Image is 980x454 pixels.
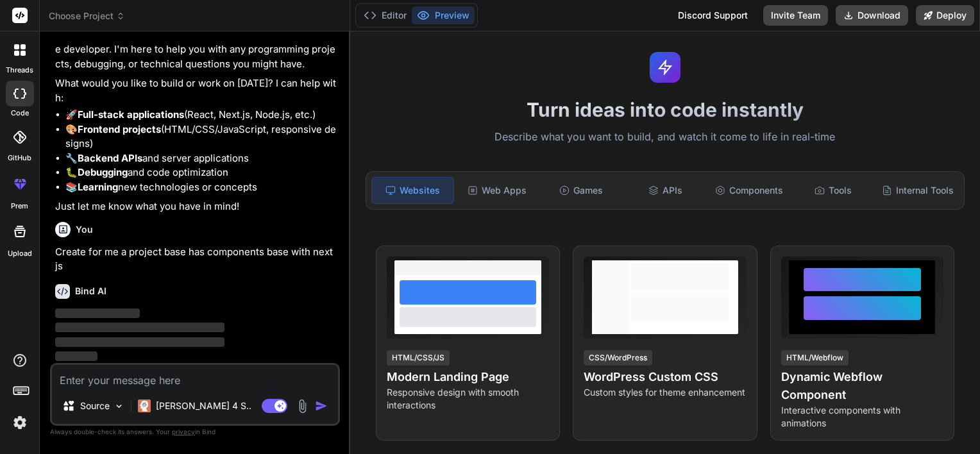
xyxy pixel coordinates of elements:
[358,129,972,146] p: Describe what you want to build, and watch it come to life in real-time
[670,5,756,26] div: Discord Support
[709,177,790,204] div: Components
[315,399,328,412] img: icon
[172,428,195,435] span: privacy
[78,166,128,178] strong: Debugging
[8,248,32,259] label: Upload
[65,122,337,151] li: 🎨 (HTML/CSS/JavaScript, responsive designs)
[295,399,310,414] img: attachment
[584,350,652,366] div: CSS/WordPress
[541,177,622,204] div: Games
[412,6,475,24] button: Preview
[50,426,340,438] p: Always double-check its answers. Your in Bind
[763,5,828,26] button: Invite Team
[78,108,184,121] strong: Full-stack applications
[457,177,538,204] div: Web Apps
[55,199,337,214] p: Just let me know what you have in mind!
[358,98,972,121] h1: Turn ideas into code instantly
[371,177,454,204] div: Websites
[625,177,706,204] div: APIs
[9,412,31,433] img: settings
[55,337,224,347] span: ‌
[877,177,959,204] div: Internal Tools
[114,401,124,412] img: Pick Models
[65,151,337,166] li: 🔧 and server applications
[78,181,118,193] strong: Learning
[55,351,97,361] span: ‌
[55,308,140,318] span: ‌
[80,399,110,412] p: Source
[78,152,142,164] strong: Backend APIs
[55,28,337,72] p: Hello! I'm Bind AI, your expert AI assistant and senior software developer. I'm here to help you ...
[584,368,746,386] h4: WordPress Custom CSS
[387,350,450,366] div: HTML/CSS/JS
[781,368,943,404] h4: Dynamic Webflow Component
[55,323,224,332] span: ‌
[55,245,337,274] p: Create for me a project base has components base with next js
[781,404,943,430] p: Interactive components with animations
[11,108,29,119] label: code
[75,285,106,298] h6: Bind AI
[584,386,746,399] p: Custom styles for theme enhancement
[78,123,161,135] strong: Frontend projects
[6,65,33,76] label: threads
[916,5,974,26] button: Deploy
[76,223,93,236] h6: You
[65,108,337,122] li: 🚀 (React, Next.js, Node.js, etc.)
[387,386,549,412] p: Responsive design with smooth interactions
[138,399,151,412] img: Claude 4 Sonnet
[65,180,337,195] li: 📚 new technologies or concepts
[49,10,125,22] span: Choose Project
[8,153,31,164] label: GitHub
[11,201,28,212] label: prem
[836,5,908,26] button: Download
[793,177,874,204] div: Tools
[55,76,337,105] p: What would you like to build or work on [DATE]? I can help with:
[781,350,849,366] div: HTML/Webflow
[387,368,549,386] h4: Modern Landing Page
[156,399,251,412] p: [PERSON_NAME] 4 S..
[65,165,337,180] li: 🐛 and code optimization
[359,6,412,24] button: Editor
